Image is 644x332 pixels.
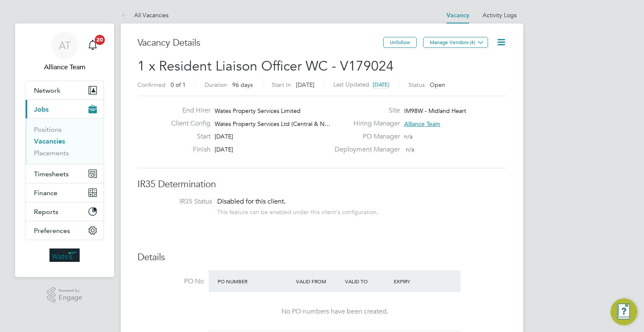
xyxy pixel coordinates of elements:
[205,81,227,89] label: Duration
[330,106,400,115] label: Site
[138,178,506,191] h3: IR35 Determination
[215,133,233,140] span: [DATE]
[25,248,104,262] a: Go to home page
[84,32,101,59] a: 20
[171,81,186,89] span: 0 of 1
[217,197,286,206] span: Disabled for this client.
[26,221,104,240] button: Preferences
[34,208,58,216] span: Reports
[26,183,104,202] button: Finance
[333,81,369,88] label: Last Updated
[164,145,210,154] label: Finish
[610,298,637,325] button: Engage Resource Center
[138,58,394,74] span: 1 x Resident Liaison Officer WC - V179024
[34,86,60,94] span: Network
[164,132,210,141] label: Start
[216,274,294,289] div: PO Number
[215,146,233,153] span: [DATE]
[392,274,441,289] div: Expiry
[15,24,114,277] nav: Main navigation
[272,81,291,89] label: Start In
[121,11,169,19] a: All Vacancies
[26,202,104,221] button: Reports
[217,307,452,316] div: No PO numbers have been created.
[447,12,469,19] a: Vacancy
[483,11,517,19] a: Activity Logs
[34,227,70,235] span: Preferences
[404,120,440,128] span: Alliance Team
[26,81,104,99] button: Network
[404,133,413,140] span: n/a
[232,81,253,89] span: 96 days
[138,81,166,89] label: Confirmed
[138,251,506,264] h3: Details
[423,37,488,48] button: Manage Vendors (4)
[215,107,301,115] span: Wates Property Services Limited
[34,105,49,113] span: Jobs
[25,32,104,72] a: ATAlliance Team
[59,40,71,51] span: AT
[59,287,82,294] span: Powered by
[25,62,104,72] span: Alliance Team
[215,120,330,128] span: Wates Property Services Ltd (Central & N…
[404,107,466,115] span: IM98W - Midland Heart
[330,119,400,128] label: Hiring Manager
[34,189,57,197] span: Finance
[146,197,212,206] label: IR35 Status
[217,206,378,216] div: This feature can be enabled under this client's configuration.
[164,106,210,115] label: End Hirer
[296,81,314,89] span: [DATE]
[49,248,80,262] img: wates-logo-retina.png
[138,37,383,49] h3: Vacancy Details
[373,81,390,88] span: [DATE]
[34,125,62,133] a: Positions
[164,119,210,128] label: Client Config
[330,145,400,154] label: Deployment Manager
[26,165,104,183] button: Timesheets
[47,287,83,303] a: Powered byEngage
[95,35,105,45] span: 20
[406,146,414,153] span: n/a
[26,118,104,164] div: Jobs
[26,100,104,118] button: Jobs
[408,81,425,89] label: Status
[383,37,417,48] button: Unfollow
[343,274,392,289] div: Valid To
[138,277,204,286] label: PO No
[34,170,69,178] span: Timesheets
[59,294,82,301] span: Engage
[34,137,65,145] a: Vacancies
[34,149,69,157] a: Placements
[294,274,343,289] div: Valid From
[430,81,445,89] span: Open
[330,132,400,141] label: PO Manager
